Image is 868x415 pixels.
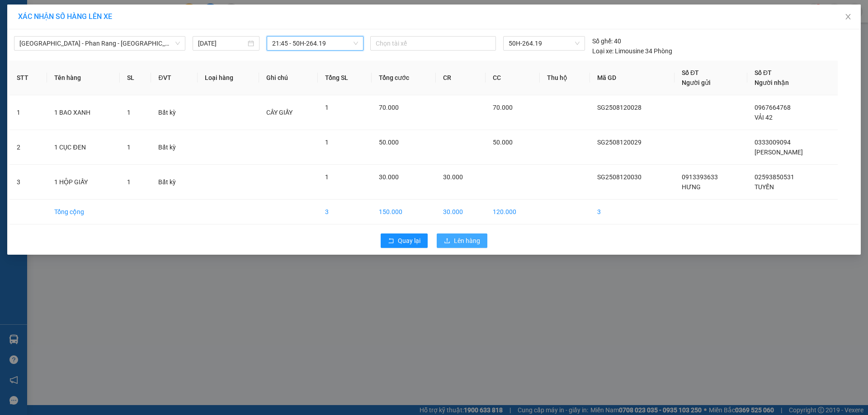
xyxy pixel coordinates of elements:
td: Tổng cộng [47,200,120,224]
span: 0913393633 [682,173,718,181]
td: Bất kỳ [151,130,197,165]
th: Tổng SL [318,61,372,95]
td: Bất kỳ [151,165,197,200]
input: 12/08/2025 [198,38,246,48]
th: SL [120,61,151,95]
span: 1 [127,109,131,116]
td: Bất kỳ [151,95,197,130]
span: 0333009094 [755,139,791,146]
th: STT [9,61,47,95]
span: 1 [127,178,131,186]
span: upload [444,238,450,245]
span: Sài Gòn - Phan Rang - Ninh Sơn [19,37,180,50]
td: 150.000 [372,200,436,224]
span: 50.000 [493,139,513,146]
td: 1 [9,95,47,130]
td: 1 BAO XANH [47,95,120,130]
td: 120.000 [486,200,540,224]
th: Tên hàng [47,61,120,95]
span: 30.000 [379,173,399,181]
td: 2 [9,130,47,165]
td: 1 CỤC ĐEN [47,130,120,165]
th: Thu hộ [540,61,590,95]
span: 70.000 [493,104,513,111]
td: 3 [318,200,372,224]
span: close [844,13,852,20]
span: Lên hàng [454,236,480,246]
span: Người nhận [755,79,789,86]
th: ĐVT [151,61,197,95]
th: Ghi chú [259,61,317,95]
b: Xe Đăng Nhân [11,58,40,101]
th: Mã GD [590,61,675,95]
button: Close [835,5,861,30]
span: 1 [325,104,329,111]
div: 40 [592,36,621,46]
th: Tổng cước [372,61,436,95]
td: 1 HỘP GIẤY [47,165,120,200]
span: Số ĐT [682,69,699,76]
span: 1 [127,144,131,151]
td: 3 [9,165,47,200]
span: TUYẾN [755,183,774,191]
span: Người gửi [682,79,711,86]
div: Limousine 34 Phòng [592,46,672,56]
th: Loại hàng [198,61,259,95]
th: CC [486,61,540,95]
span: SG2508120028 [597,104,642,111]
span: 1 [325,173,329,181]
span: 0967664768 [755,104,791,111]
li: (c) 2017 [76,43,124,54]
span: SG2508120029 [597,139,642,146]
span: CÂY GIẤY [266,109,292,116]
img: logo.jpg [98,11,120,33]
span: rollback [388,238,394,245]
span: 30.000 [443,173,463,181]
span: 02593850531 [755,173,794,181]
span: 50H-264.19 [509,37,579,50]
button: uploadLên hàng [437,233,487,248]
span: 1 [325,139,329,146]
span: Số ghế: [592,36,613,46]
button: rollbackQuay lại [381,233,428,248]
span: VẢI 42 [755,114,773,121]
span: 21:45 - 50H-264.19 [272,37,358,50]
td: 30.000 [436,200,485,224]
span: SG2508120030 [597,173,642,181]
span: 50.000 [379,139,399,146]
span: XÁC NHẬN SỐ HÀNG LÊN XE [18,12,112,21]
b: [DOMAIN_NAME] [76,34,124,42]
span: 70.000 [379,104,399,111]
span: Quay lại [398,236,420,246]
span: HƯNG [682,183,701,191]
td: 3 [590,200,675,224]
span: Số ĐT [755,69,772,76]
b: Gửi khách hàng [56,13,90,56]
span: Loại xe: [592,46,613,56]
th: CR [436,61,485,95]
span: [PERSON_NAME] [755,149,803,156]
